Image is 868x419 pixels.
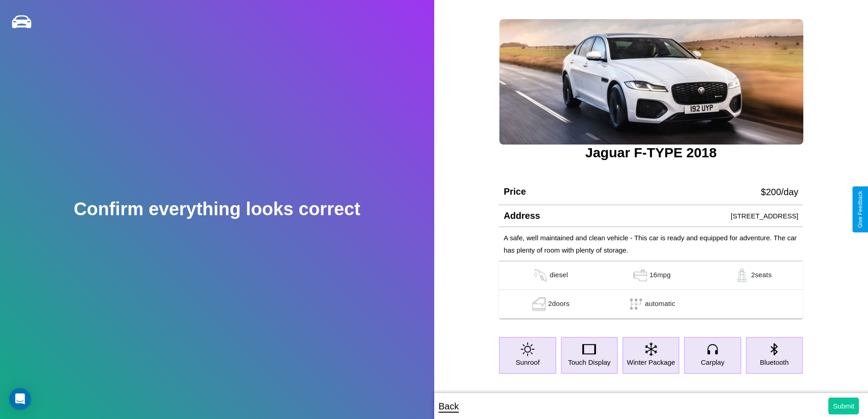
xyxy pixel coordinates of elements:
[731,210,798,222] p: [STREET_ADDRESS]
[649,269,671,282] p: 16 mpg
[761,184,798,200] p: $ 200 /day
[439,398,459,414] p: Back
[503,232,798,256] p: A safe, well maintained and clean vehicle - This car is ready and equipped for adventure. The car...
[516,356,540,368] p: Sunroof
[499,261,803,319] table: simple table
[631,269,649,282] img: gas
[9,388,31,410] div: Open Intercom Messenger
[499,145,803,160] h3: Jaguar F-TYPE 2018
[531,269,550,282] img: gas
[627,356,675,368] p: Winter Package
[568,356,611,368] p: Touch Display
[74,199,360,219] h2: Confirm everything looks correct
[530,297,548,311] img: gas
[733,269,751,282] img: gas
[828,398,859,414] button: Submit
[550,269,568,282] p: diesel
[645,297,675,311] p: automatic
[548,297,570,311] p: 2 doors
[751,269,771,282] p: 2 seats
[503,186,526,197] h4: Price
[503,211,540,221] h4: Address
[857,191,863,228] div: Give Feedback
[760,356,789,368] p: Bluetooth
[701,356,724,368] p: Carplay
